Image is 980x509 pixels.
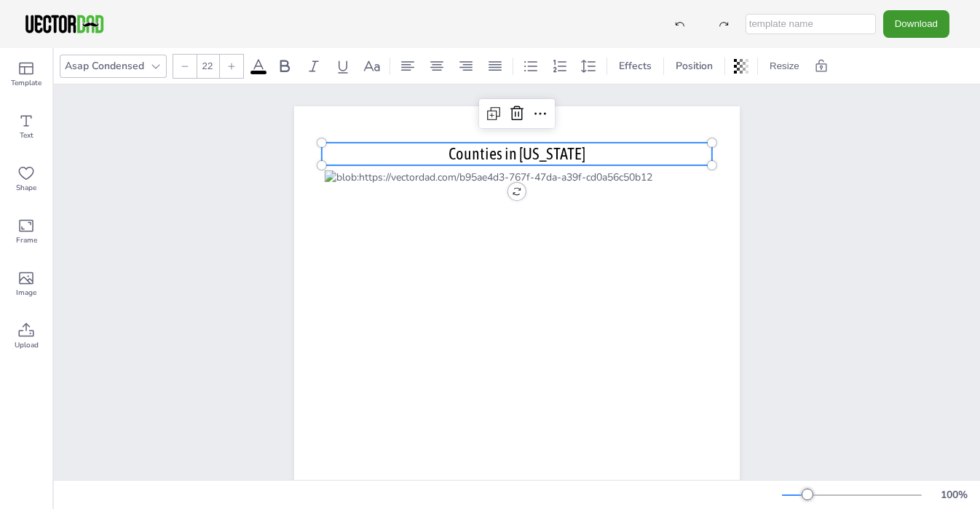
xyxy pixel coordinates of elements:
span: Position [673,59,716,73]
span: Text [20,130,33,141]
img: VectorDad-1.png [23,13,106,35]
span: Template [11,77,42,89]
span: Shape [16,182,36,194]
div: Asap Condensed [62,56,147,76]
span: Image [16,287,36,299]
button: Resize [764,55,805,78]
span: Upload [15,339,39,351]
span: Effects [616,59,655,73]
span: Frame [16,234,37,246]
span: Counties in [US_STATE] [448,144,585,163]
button: Download [883,10,949,37]
input: template name [746,14,876,34]
div: 100 % [936,488,971,502]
